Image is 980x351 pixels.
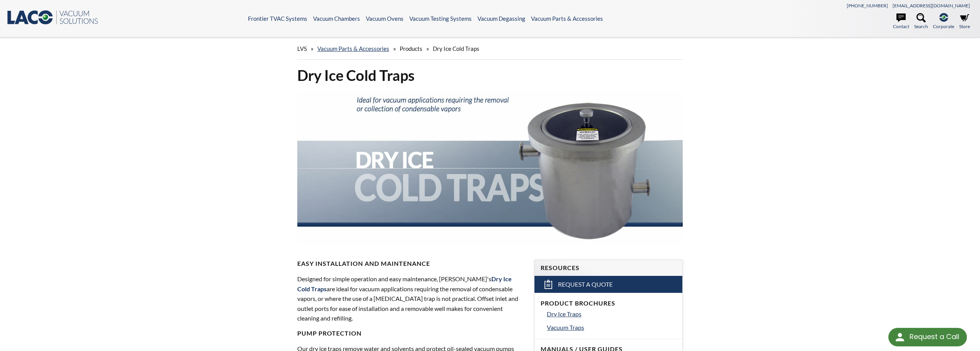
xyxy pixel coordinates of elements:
h4: Resources [541,264,676,272]
span: Products [400,45,422,52]
div: Request a Call [910,328,959,346]
span: Corporate [933,23,954,30]
a: Vacuum Testing Systems [409,15,472,22]
div: Request a Call [888,328,967,346]
a: Vacuum Traps [547,322,676,333]
a: Vacuum Parts & Accessories [531,15,603,22]
a: Search [914,13,928,30]
p: Designed for simple operation and easy maintenance, [PERSON_NAME]'s are ideal for vacuum applicat... [297,274,525,323]
a: Vacuum Ovens [366,15,404,22]
a: Vacuum Parts & Accessories [317,45,389,52]
strong: Pump Protection [297,329,362,337]
span: LVS [297,45,307,52]
a: Frontier TVAC Systems [248,15,307,22]
h4: Product Brochures [541,299,676,307]
a: Dry Ice Traps [547,309,676,319]
span: Dry Ice Cold Traps [433,45,479,52]
a: [PHONE_NUMBER] [847,3,888,8]
strong: Easy Installation and Maintenance [297,260,430,267]
img: Header showing Dry Ice Cold Trap [297,91,683,245]
a: Vacuum Degassing [477,15,525,22]
span: Request a Quote [558,280,613,289]
span: Dry Ice Traps [547,310,581,317]
a: Vacuum Chambers [313,15,360,22]
div: » » » [297,38,683,60]
img: round button [894,331,906,343]
strong: Dry Ice Cold Traps [297,275,512,292]
a: Store [959,13,970,30]
h1: Dry Ice Cold Traps [297,66,683,85]
a: Contact [893,13,909,30]
a: Request a Quote [534,276,682,293]
a: [EMAIL_ADDRESS][DOMAIN_NAME] [893,3,970,8]
span: Vacuum Traps [547,324,584,331]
